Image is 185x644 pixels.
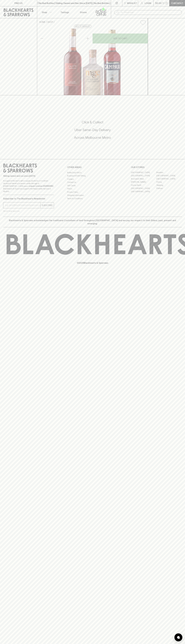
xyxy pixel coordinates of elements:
[3,109,182,154] div: Call to action block
[67,184,118,187] a: Gift Cards
[5,219,180,225] p: Blackhearts & Sparrows acknowledges the traditional Custodians of land throughout [GEOGRAPHIC_DAT...
[74,25,91,28] button: Add to wishlist
[5,203,40,207] input: e.g. jane@blackheartsandsparrows.com.au
[3,175,54,177] p: Sibling owned and run since [DATE]
[3,179,54,193] p: It is against the law to sell or supply alcohol to, or to obtain alcohol on behalf of a person un...
[67,181,118,184] a: Contact Us
[61,11,69,14] p: Tastings
[113,37,127,40] p: ADD TO CART
[3,197,54,200] p: Subscribe to The Blackhearts Newsletter
[156,184,182,187] a: Geelong
[166,2,167,4] p: 0
[29,185,53,187] strong: Liquor License #32064953
[67,166,118,169] p: OTHER AREAS
[3,128,182,132] h5: Uber Same-Day Delivery
[67,177,118,181] a: Careers
[67,174,118,177] a: Business & Bulk Gifting
[67,197,118,200] a: Terms & Conditions
[156,177,182,180] a: [GEOGRAPHIC_DATA]
[93,34,148,43] button: ADD TO CART
[131,174,156,177] a: [GEOGRAPHIC_DATA]
[131,177,156,180] a: Brunswick West
[156,187,182,190] a: Prahran
[127,2,137,5] p: Wishlist
[131,190,156,193] a: [GEOGRAPHIC_DATA]
[67,187,118,190] a: FAQ's
[67,194,118,197] a: Shipping Information
[131,171,156,174] a: [GEOGRAPHIC_DATA]
[67,171,118,174] a: Bottle Drop FAQ's
[145,2,151,5] p: Login
[3,135,182,140] h5: Across Melbourne Metro
[131,166,182,169] p: OUR STORES
[39,21,45,23] a: HOME
[131,184,156,187] a: Fitzroy North
[74,6,93,18] a: Stores
[37,27,148,95] img: 32078.png
[42,204,53,207] p: SUBSCRIBE
[3,210,54,212] p: We will never spam you
[156,180,182,184] a: Fitzroy
[37,6,56,18] button: Shop
[155,2,162,5] p: $0.00
[156,171,182,174] a: Braddon
[80,11,87,14] p: Stores
[14,2,23,5] p: FIND US
[41,202,54,208] button: SUBSCRIBE
[156,174,182,177] a: [GEOGRAPHIC_DATA]
[171,2,183,5] p: Checkout
[139,19,147,26] button: Add to wishlist
[131,180,156,184] a: [PERSON_NAME]
[121,10,180,15] input: Try "Pinot noir"
[177,636,180,639] img: bubble-icon
[131,187,156,190] a: [GEOGRAPHIC_DATA]
[42,11,47,14] p: Shop
[56,6,74,18] a: Tastings
[3,120,182,124] h5: Click & Collect
[47,21,53,23] a: SHOP
[67,190,118,194] a: Privacy Policy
